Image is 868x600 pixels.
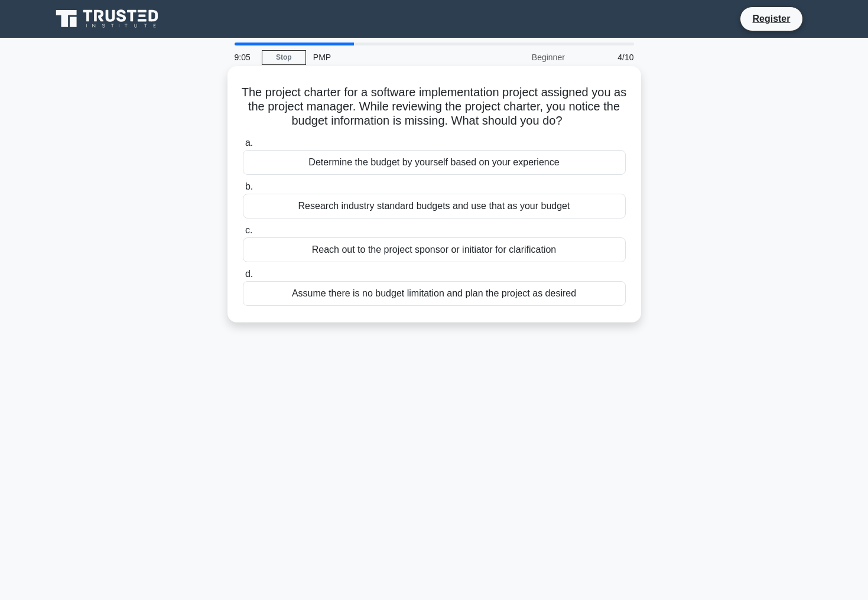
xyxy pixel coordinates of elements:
a: Stop [262,50,306,65]
div: Beginner [469,45,572,69]
div: 4/10 [572,45,641,69]
a: Register [745,11,797,26]
div: Research industry standard budgets and use that as your budget [243,194,626,219]
div: PMP [306,45,469,69]
span: a. [245,138,253,148]
span: b. [245,181,253,191]
span: c. [245,225,252,235]
div: Determine the budget by yourself based on your experience [243,150,626,175]
div: 9:05 [227,45,262,69]
span: d. [245,269,253,279]
div: Assume there is no budget limitation and plan the project as desired [243,281,626,306]
div: Reach out to the project sponsor or initiator for clarification [243,237,626,262]
h5: The project charter for a software implementation project assigned you as the project manager. Wh... [242,85,627,129]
